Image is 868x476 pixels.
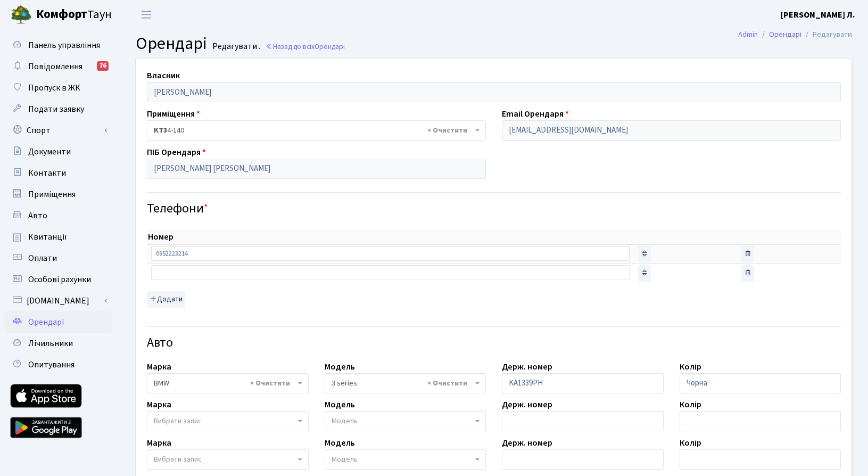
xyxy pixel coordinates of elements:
[266,42,345,52] a: Назад до всіхОрендарі
[28,252,57,264] span: Оплати
[5,248,112,269] a: Оплати
[315,42,345,52] span: Орендарі
[5,35,112,56] a: Панель управління
[332,454,358,465] span: Модель
[147,335,841,351] h4: Авто
[147,146,206,159] label: ПІБ Орендаря
[28,210,47,221] span: Авто
[28,231,67,243] span: Квитанції
[154,416,202,426] span: Вибрати запис
[5,184,112,205] a: Приміщення
[325,360,355,373] label: Модель
[250,378,290,389] span: Видалити всі елементи
[11,4,32,26] img: logo.png
[427,125,467,136] span: Видалити всі елементи
[5,56,112,77] a: Повідомлення76
[781,9,855,21] b: [PERSON_NAME] Л.
[5,99,112,120] a: Подати заявку
[325,437,355,449] label: Модель
[28,39,100,51] span: Панель управління
[502,398,552,411] label: Держ. номер
[28,359,75,371] span: Опитування
[680,398,701,411] label: Колір
[5,205,112,226] a: Авто
[28,338,73,349] span: Лічильники
[154,378,295,389] span: BMW
[332,416,358,426] span: Модель
[28,61,82,72] span: Повідомлення
[738,29,758,40] a: Admin
[325,398,355,411] label: Модель
[154,125,167,136] b: КТ3
[28,188,76,200] span: Приміщення
[97,61,109,71] div: 76
[147,398,171,411] label: Марка
[5,311,112,333] a: Орендарі
[210,42,260,52] small: Редагувати .
[427,378,467,389] span: Видалити всі елементи
[801,29,852,40] li: Редагувати
[147,120,486,141] span: <b>КТ3</b>&nbsp;&nbsp;&nbsp;4-140
[36,6,112,24] span: Таун
[147,437,171,449] label: Марка
[5,120,112,141] a: Спорт
[28,167,66,179] span: Контакти
[147,291,185,308] button: Додати
[28,82,80,94] span: Пропуск в ЖК
[325,373,486,393] span: 3 series
[502,120,841,141] input: Буде використано в якості логіна
[332,378,473,389] span: 3 series
[781,9,855,21] a: [PERSON_NAME] Л.
[5,290,112,311] a: [DOMAIN_NAME]
[133,6,160,23] button: Переключити навігацію
[680,360,701,373] label: Колір
[147,360,171,373] label: Марка
[502,437,552,449] label: Держ. номер
[147,201,841,217] h4: Телефони
[502,360,552,373] label: Держ. номер
[28,103,84,115] span: Подати заявку
[5,354,112,375] a: Опитування
[5,77,112,99] a: Пропуск в ЖК
[136,31,207,56] span: Орендарі
[5,226,112,248] a: Квитанції
[28,316,64,328] span: Орендарі
[722,23,868,46] nav: breadcrumb
[147,229,634,245] th: Номер
[5,162,112,184] a: Контакти
[28,274,91,285] span: Особові рахунки
[502,108,569,120] label: Email Орендаря
[769,29,801,40] a: Орендарі
[5,333,112,354] a: Лічильники
[147,108,200,120] label: Приміщення
[154,454,202,465] span: Вибрати запис
[5,141,112,162] a: Документи
[5,269,112,290] a: Особові рахунки
[147,69,180,82] label: Власник
[147,373,309,393] span: BMW
[680,437,701,449] label: Колір
[28,146,71,158] span: Документи
[36,6,87,23] b: Комфорт
[154,125,473,136] span: <b>КТ3</b>&nbsp;&nbsp;&nbsp;4-140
